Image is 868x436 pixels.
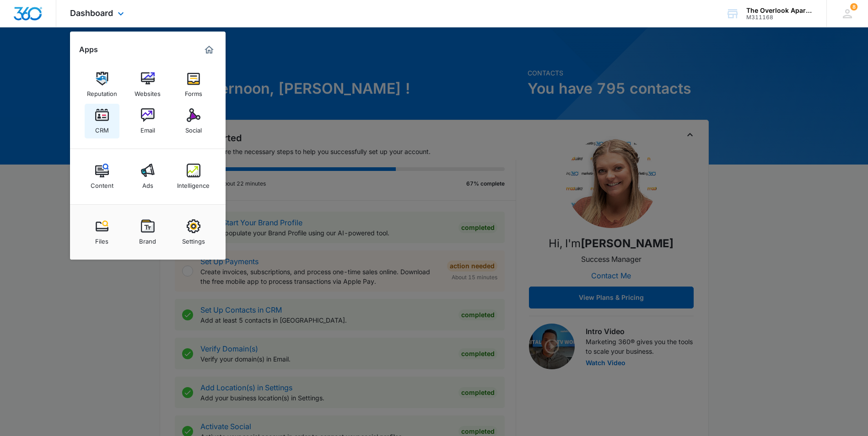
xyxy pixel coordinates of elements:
a: Reputation [85,67,119,102]
div: Brand [139,233,156,245]
div: Ads [142,177,153,189]
div: Email [140,122,155,134]
div: account id [746,14,813,21]
div: Reputation [87,85,117,97]
div: Forms [185,85,202,97]
div: Settings [182,233,205,245]
div: Social [185,122,202,134]
div: account name [746,7,813,14]
a: Content [85,159,119,194]
a: Websites [130,67,165,102]
a: Intelligence [176,159,211,194]
a: Files [85,215,119,250]
a: Social [176,104,211,138]
a: Brand [130,215,165,250]
a: Forms [176,67,211,102]
a: Settings [176,215,211,250]
a: Ads [130,159,165,194]
a: Email [130,104,165,138]
div: Content [91,177,113,189]
div: notifications count [850,3,857,11]
div: Files [95,233,108,245]
a: Marketing 360® Dashboard [202,43,216,57]
h2: Apps [79,45,98,54]
div: Intelligence [177,177,210,189]
span: Dashboard [70,8,113,18]
a: CRM [85,104,119,138]
div: Websites [135,85,161,97]
div: CRM [95,122,109,134]
span: 8 [850,3,857,11]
